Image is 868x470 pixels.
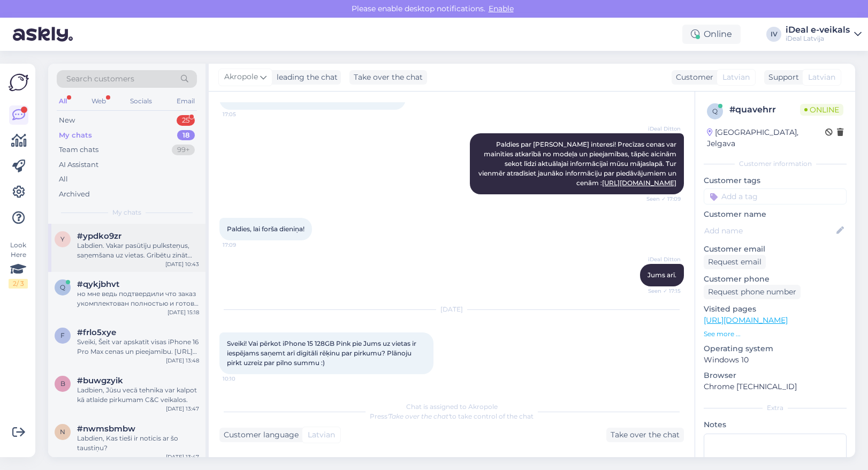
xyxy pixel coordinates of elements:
[704,370,847,381] p: Browser
[77,279,119,289] span: #qykjbhvt
[177,115,195,126] div: 25
[722,72,750,83] span: Latvian
[704,244,847,255] p: Customer email
[672,72,713,83] div: Customer
[89,94,108,108] div: Web
[166,357,199,365] div: [DATE] 13:48
[77,385,199,405] div: Ladbien, Jūsu vecā tehnika var kalpot kā atlaide pirkumam C&C veikalos.
[704,381,847,392] p: Chrome [TECHNICAL_ID]
[177,130,195,141] div: 18
[224,71,258,83] span: Akropole
[707,127,825,149] div: [GEOGRAPHIC_DATA], Jelgava
[77,328,116,337] span: #frlo5xye
[387,412,450,420] i: 'Take over the chat'
[704,159,847,169] div: Customer information
[602,179,676,187] a: [URL][DOMAIN_NAME]
[704,285,801,299] div: Request phone number
[786,26,862,43] a: iDeal e-veikalsiDeal Latvija
[641,255,681,263] span: iDeal Ditton
[112,208,141,217] span: My chats
[59,130,92,141] div: My chats
[77,289,199,308] div: но мне ведь подтвердили что заказ укомплектован полностью и готов в магазине, а в итоге я приехал...
[60,331,65,339] span: f
[606,428,684,442] div: Take over the chat
[704,209,847,220] p: Customer name
[808,72,835,83] span: Latvian
[648,271,676,279] span: Jums arī.
[59,145,98,155] div: Team chats
[59,174,68,185] div: All
[166,405,199,413] div: [DATE] 13:47
[227,225,304,233] span: Paldies, lai forša dieniņa!
[704,274,847,285] p: Customer phone
[166,453,199,461] div: [DATE] 13:47
[704,315,788,325] a: [URL][DOMAIN_NAME]
[165,260,199,268] div: [DATE] 10:43
[223,375,263,383] span: 10:10
[128,94,154,108] div: Socials
[704,403,847,413] div: Extra
[219,429,299,441] div: Customer language
[174,94,197,108] div: Email
[272,72,338,83] div: leading the chat
[349,70,427,85] div: Take over the chat
[485,4,517,13] span: Enable
[704,175,847,186] p: Customer tags
[77,241,199,260] div: Labdien. Vakar pasūtīju pulksteņus, saņemšana uz vietas. Gribētu zināt kura laika varu atbraukt p...
[704,255,766,269] div: Request email
[77,434,199,453] div: Labdien, Kas tieši ir noticis ar šo taustiņu?
[764,72,799,83] div: Support
[370,412,534,420] span: Press to take control of the chat
[60,380,65,388] span: b
[704,329,847,339] p: See more ...
[704,225,834,237] input: Add name
[641,287,681,295] span: Seen ✓ 17:15
[59,160,98,170] div: AI Assistant
[77,376,123,385] span: #buwgzyik
[60,283,65,291] span: q
[77,337,199,357] div: Sveiki, Šeit var apskatīt visas iPhone 16 Pro Max cenas un pieejamību. [URL][DOMAIN_NAME]
[9,72,29,93] img: Askly Logo
[478,140,678,187] span: Paldies par [PERSON_NAME] interesi! Precīzas cenas var mainīties atkarībā no modeļa un pieejamība...
[704,354,847,366] p: Windows 10
[682,25,741,44] div: Online
[712,107,718,115] span: q
[9,240,28,289] div: Look Here
[59,115,75,126] div: New
[223,241,263,249] span: 17:09
[308,429,335,441] span: Latvian
[60,235,65,243] span: y
[77,424,135,434] span: #nwmsbmbw
[786,26,850,34] div: iDeal e-veikals
[766,27,781,42] div: IV
[66,73,134,85] span: Search customers
[223,110,263,118] span: 17:05
[704,343,847,354] p: Operating system
[704,304,847,315] p: Visited pages
[786,34,850,43] div: iDeal Latvija
[9,279,28,289] div: 2 / 3
[704,188,847,204] input: Add a tag
[60,428,65,436] span: n
[167,308,199,316] div: [DATE] 15:18
[800,104,843,116] span: Online
[77,231,121,241] span: #ypdko9zr
[219,305,684,314] div: [DATE]
[704,419,847,430] p: Notes
[57,94,69,108] div: All
[641,125,681,133] span: iDeal Ditton
[172,145,195,155] div: 99+
[406,403,498,411] span: Chat is assigned to Akropole
[227,339,418,367] span: Sveiki! Vai pērkot iPhone 15 128GB Pink pie Jums uz vietas ir iespējams saņemt arī digitāli rēķin...
[729,103,800,116] div: # quavehrr
[59,189,90,200] div: Archived
[641,195,681,203] span: Seen ✓ 17:09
